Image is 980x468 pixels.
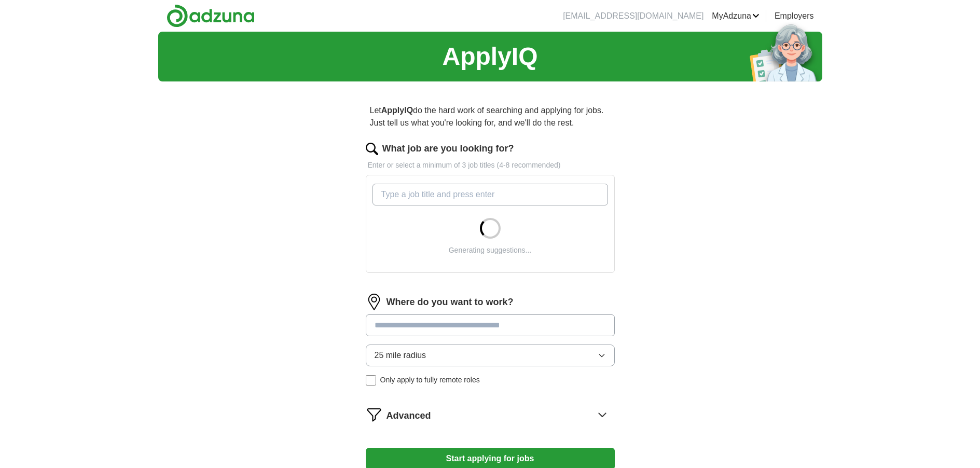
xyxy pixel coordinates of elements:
li: [EMAIL_ADDRESS][DOMAIN_NAME] [563,10,703,22]
h1: ApplyIQ [442,38,537,75]
strong: ApplyIQ [381,106,413,115]
a: MyAdzuna [712,10,760,22]
img: location.png [366,294,382,310]
input: Type a job title and press enter [372,184,608,205]
span: 25 mile radius [375,349,426,362]
div: Generating suggestions... [449,245,532,256]
img: filter [366,406,382,423]
label: Where do you want to work? [387,295,514,309]
span: Advanced [387,409,431,423]
label: What job are you looking for? [382,142,514,156]
input: Only apply to fully remote roles [366,375,376,386]
img: search.png [366,143,378,155]
img: Adzuna logo [167,4,255,27]
span: Only apply to fully remote roles [380,375,480,386]
button: 25 mile radius [366,345,615,366]
p: Enter or select a minimum of 3 job titles (4-8 recommended) [366,160,615,171]
a: Employers [775,10,814,22]
p: Let do the hard work of searching and applying for jobs. Just tell us what you're looking for, an... [366,100,615,133]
